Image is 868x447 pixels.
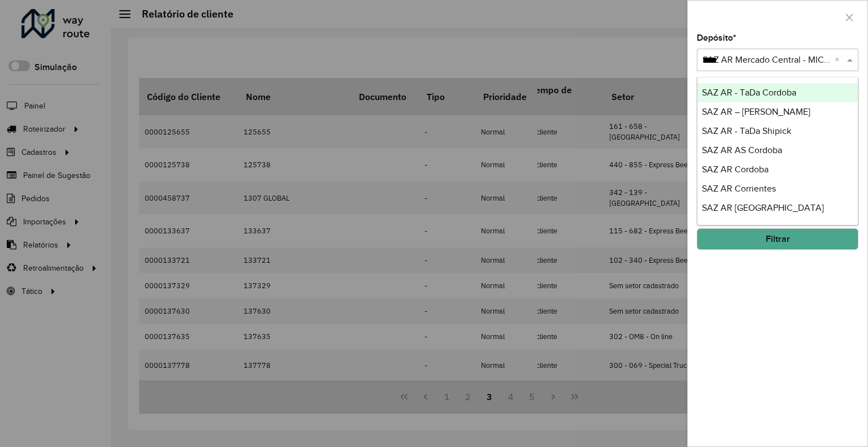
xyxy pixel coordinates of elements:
span: SAZ AR [GEOGRAPHIC_DATA] [702,203,824,212]
span: SAZ AR AS Cordoba [702,145,782,155]
button: Filtrar [697,228,858,250]
span: SAZ AR – [PERSON_NAME] [702,107,810,116]
span: SAZ AR Cordoba [702,164,769,174]
span: SAZ AR - TaDa Cordoba [702,88,796,97]
span: Clear all [835,53,844,67]
span: SAZ AR - TaDa Shipick [702,126,791,136]
span: SAZ AR Corrientes [702,184,776,193]
label: Depósito [697,31,736,45]
ng-dropdown-panel: Options list [697,77,858,225]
